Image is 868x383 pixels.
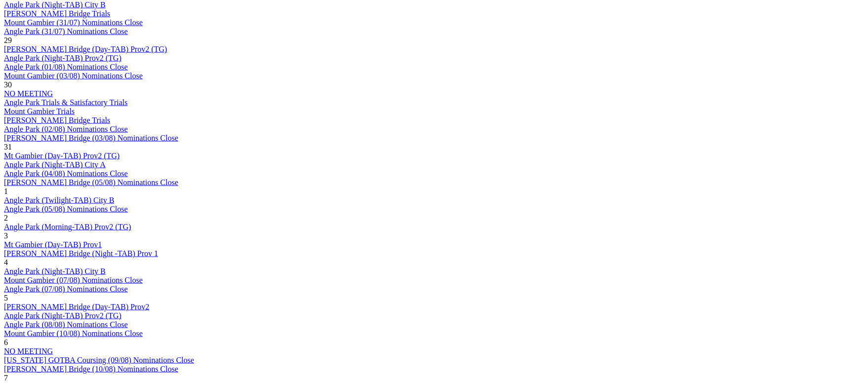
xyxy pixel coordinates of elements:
[4,338,8,346] span: 6
[4,374,8,382] span: 7
[4,205,128,213] a: Angle Park (05/08) Nominations Close
[4,329,143,338] a: Mount Gambier (10/08) Nominations Close
[4,72,143,80] a: Mount Gambier (03/08) Nominations Close
[4,152,120,160] a: Mt Gambier (Day-TAB) Prov2 (TG)
[4,98,127,107] a: Angle Park Trials & Satisfactory Trials
[4,143,12,151] span: 31
[4,80,12,89] span: 30
[4,45,167,53] a: [PERSON_NAME] Bridge (Day-TAB) Prov2 (TG)
[4,160,106,169] a: Angle Park (Night-TAB) City A
[4,107,75,115] a: Mount Gambier Trials
[4,320,128,329] a: Angle Park (08/08) Nominations Close
[4,249,158,258] a: [PERSON_NAME] Bridge (Night -TAB) Prov 1
[4,196,114,204] a: Angle Park (Twilight-TAB) City B
[4,285,128,293] a: Angle Park (07/08) Nominations Close
[4,125,128,133] a: Angle Park (02/08) Nominations Close
[4,223,131,231] a: Angle Park (Morning-TAB) Prov2 (TG)
[4,9,110,18] a: [PERSON_NAME] Bridge Trials
[4,356,194,364] a: [US_STATE] GOTBA Coursing (09/08) Nominations Close
[4,36,12,44] span: 29
[4,276,143,284] a: Mount Gambier (07/08) Nominations Close
[4,258,8,267] span: 4
[4,365,178,373] a: [PERSON_NAME] Bridge (10/08) Nominations Close
[4,116,110,124] a: [PERSON_NAME] Bridge Trials
[4,27,128,36] a: Angle Park (31/07) Nominations Close
[4,18,143,27] a: Mount Gambier (31/07) Nominations Close
[4,231,8,240] span: 3
[4,311,122,320] a: Angle Park (Night-TAB) Prov2 (TG)
[4,303,149,311] a: [PERSON_NAME] Bridge (Day-TAB) Prov2
[4,0,106,9] a: Angle Park (Night-TAB) City B
[4,169,128,178] a: Angle Park (04/08) Nominations Close
[4,134,178,142] a: [PERSON_NAME] Bridge (03/08) Nominations Close
[4,267,106,275] a: Angle Park (Night-TAB) City B
[4,347,53,355] a: NO MEETING
[4,178,178,187] a: [PERSON_NAME] Bridge (05/08) Nominations Close
[4,89,53,98] a: NO MEETING
[4,240,102,249] a: Mt Gambier (Day-TAB) Prov1
[4,63,128,71] a: Angle Park (01/08) Nominations Close
[4,54,122,62] a: Angle Park (Night-TAB) Prov2 (TG)
[4,187,8,195] span: 1
[4,214,8,222] span: 2
[4,294,8,302] span: 5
